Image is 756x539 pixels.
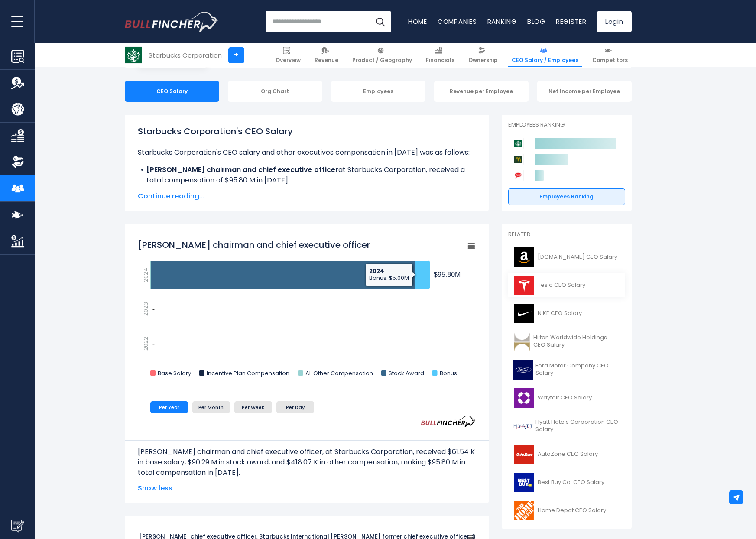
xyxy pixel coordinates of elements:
[513,360,533,380] img: F logo
[513,388,535,408] img: W logo
[152,305,154,313] text: -
[138,447,476,478] p: [PERSON_NAME] chairman and chief executive officer, at Starbucks Corporation, received $61.54 K i...
[487,17,517,26] a: Ranking
[537,81,632,102] div: Net Income per Employee
[538,479,604,486] span: Best Buy Co. CEO Salary
[439,369,457,377] text: Bonus
[125,47,142,63] img: SBUX logo
[535,419,620,433] span: Hyatt Hotels Corporation CEO Salary
[192,401,230,413] li: Per Month
[508,273,625,297] a: Tesla CEO Salary
[408,17,427,26] a: Home
[426,57,454,64] span: Financials
[533,334,620,349] span: Hilton Worldwide Holdings CEO Salary
[508,121,625,129] p: Employees Ranking
[508,471,625,494] a: Best Buy Co. CEO Salary
[588,43,632,67] a: Competitors
[125,12,218,32] a: Go to homepage
[142,337,150,351] text: 2022
[276,57,301,64] span: Overview
[538,451,598,458] span: AutoZone CEO Salary
[538,282,585,289] span: Tesla CEO Salary
[142,268,150,282] text: 2024
[138,191,476,201] span: Continue reading...
[513,170,524,181] img: Yum! Brands competitors logo
[438,17,477,26] a: Companies
[592,57,628,64] span: Competitors
[434,271,461,278] tspan: $95.80M
[146,165,338,175] b: [PERSON_NAME] chairman and chief executive officer
[138,483,476,494] span: Show less
[11,156,24,169] img: Ownership
[142,302,150,316] text: 2023
[138,239,370,251] tspan: [PERSON_NAME] chairman and chief executive officer
[388,369,424,377] text: Stock Award
[348,43,416,67] a: Product / Geography
[508,188,625,205] a: Employees Ranking
[152,340,154,347] text: -
[513,416,533,436] img: H logo
[513,501,535,520] img: HD logo
[513,304,535,323] img: NKE logo
[508,386,625,410] a: Wayfair CEO Salary
[138,234,476,386] svg: Brian Niccol chairman and chief executive officer
[538,310,582,317] span: NIKE CEO Salary
[513,247,535,267] img: AMZN logo
[228,81,322,102] div: Org Chart
[125,12,218,32] img: Bullfincher logo
[352,57,412,64] span: Product / Geography
[538,394,592,402] span: Wayfair CEO Salary
[508,499,625,523] a: Home Depot CEO Salary
[508,414,625,438] a: Hyatt Hotels Corporation CEO Salary
[138,125,476,138] h1: Starbucks Corporation's CEO Salary
[508,231,625,238] p: Related
[513,473,535,492] img: BBY logo
[597,11,632,32] a: Login
[508,302,625,325] a: NIKE CEO Salary
[468,57,498,64] span: Ownership
[508,330,625,354] a: Hilton Worldwide Holdings CEO Salary
[228,47,244,63] a: +
[315,57,338,64] span: Revenue
[206,369,289,377] text: Incentive Plan Compensation
[508,358,625,382] a: Ford Motor Company CEO Salary
[158,369,191,377] text: Base Salary
[138,165,476,185] li: at Starbucks Corporation, received a total compensation of $95.80 M in [DATE].
[513,276,535,295] img: TSLA logo
[508,43,582,67] a: CEO Salary / Employees
[513,332,531,351] img: HLT logo
[311,43,342,67] a: Revenue
[538,253,617,261] span: [DOMAIN_NAME] CEO Salary
[276,401,314,413] li: Per Day
[508,245,625,269] a: [DOMAIN_NAME] CEO Salary
[422,43,458,67] a: Financials
[150,401,188,413] li: Per Year
[331,81,425,102] div: Employees
[305,369,373,377] text: All Other Compensation
[234,401,272,413] li: Per Week
[434,81,529,102] div: Revenue per Employee
[272,43,305,67] a: Overview
[527,17,545,26] a: Blog
[125,81,219,102] div: CEO Salary
[556,17,587,26] a: Register
[149,50,222,60] div: Starbucks Corporation
[370,11,391,32] button: Search
[464,43,502,67] a: Ownership
[512,57,578,64] span: CEO Salary / Employees
[138,147,476,158] p: Starbucks Corporation's CEO salary and other executives compensation in [DATE] was as follows:
[535,362,620,377] span: Ford Motor Company CEO Salary
[513,154,524,165] img: McDonald's Corporation competitors logo
[513,138,524,149] img: Starbucks Corporation competitors logo
[508,442,625,466] a: AutoZone CEO Salary
[513,445,535,464] img: AZO logo
[538,507,606,514] span: Home Depot CEO Salary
